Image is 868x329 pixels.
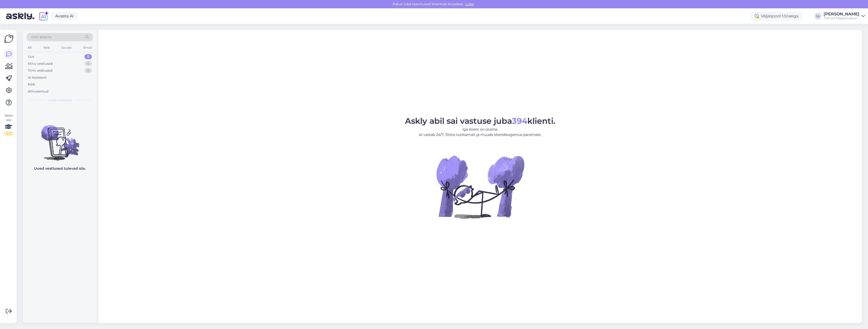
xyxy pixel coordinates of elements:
div: Kõik [28,82,35,87]
div: Arhiveeritud [28,89,48,94]
div: Web [42,44,51,51]
span: Askly abil sai vastuse juba klienti. [405,116,555,126]
div: Vaata siia [4,113,13,136]
div: Email [82,44,93,51]
a: [PERSON_NAME]Tallinna Majanduskool [824,12,865,20]
span: Uued vestlused [48,98,72,102]
div: 0 [85,61,92,66]
img: No Chat active [435,141,526,232]
div: Minu vestlused [28,61,53,66]
p: Uued vestlused tulevad siia. [34,166,86,171]
div: Socials [60,44,73,51]
span: Luba [464,2,475,6]
img: Askly Logo [4,34,14,44]
div: 0 [85,54,92,59]
b: 394 [512,116,527,126]
span: Otsi kliente [31,35,51,40]
div: [PERSON_NAME] [824,12,859,16]
img: explore-ai [38,11,49,21]
div: Uus [28,54,34,59]
div: Väljaspool tööaega [751,12,802,21]
div: AI Assistent [28,75,46,80]
img: No chats [23,116,97,161]
div: 0 [85,68,92,73]
div: Tallinna Majanduskool [824,16,859,20]
div: 2 / 3 [4,131,13,136]
a: Avasta AI [51,12,78,20]
div: Tiimi vestlused [28,68,52,73]
p: Iga klient on oluline. AI vastab 24/7. Tööta nutikamalt ja muuda kliendikogemus paremaks. [405,127,555,137]
div: All [27,44,33,51]
div: LL [815,13,822,20]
